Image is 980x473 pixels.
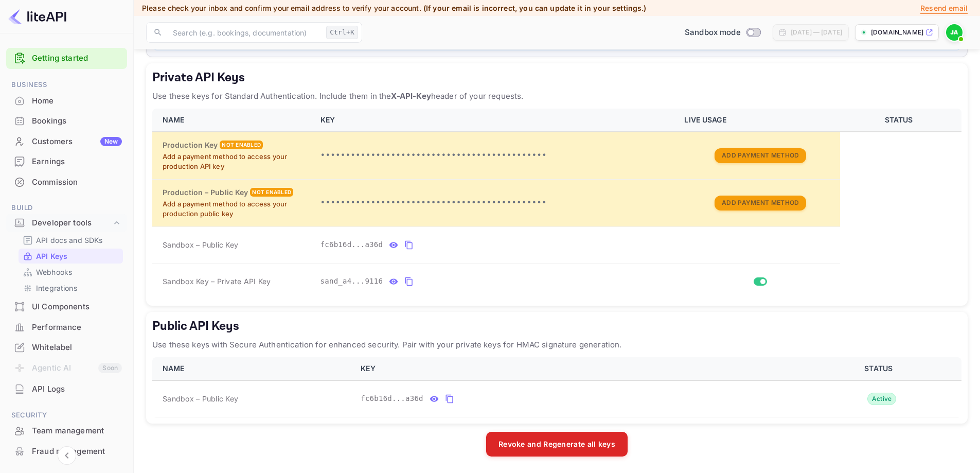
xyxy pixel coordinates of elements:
[799,357,961,380] th: STATUS
[163,239,238,250] span: Sandbox – Public Key
[6,318,127,338] div: Performance
[163,187,248,198] h6: Production – Public Key
[715,150,806,159] a: Add Payment Method
[32,322,122,334] div: Performance
[840,109,961,132] th: STATUS
[6,172,127,191] a: Commission
[320,197,672,209] p: •••••••••••••••••••••••••••••••••••••••••••••
[32,136,122,148] div: Customers
[19,233,123,248] div: API docs and SDKs
[715,196,806,211] button: Add Payment Method
[320,276,383,287] span: sand_a4...9116
[32,156,122,168] div: Earnings
[152,90,961,102] p: Use these keys for Standard Authentication. Include them in the header of your requests.
[163,139,218,151] h6: Production Key
[6,79,127,91] span: Business
[6,214,127,232] div: Developer tools
[6,297,127,317] div: UI Components
[867,393,897,405] div: Active
[32,301,122,313] div: UI Components
[391,91,431,101] strong: X-API-Key
[36,267,72,277] p: Webhooks
[6,421,127,441] div: Team management
[946,24,963,41] img: Jack A
[6,379,127,399] div: API Logs
[6,318,127,337] a: Performance
[6,111,127,131] div: Bookings
[36,283,77,293] p: Integrations
[6,152,127,172] div: Earnings
[152,339,961,351] p: Use these keys with Secure Authentication for enhanced security. Pair with your private keys for ...
[6,91,127,110] a: Home
[6,202,127,214] span: Build
[32,217,112,229] div: Developer tools
[19,281,123,295] div: Integrations
[58,446,76,465] button: Collapse navigation
[6,442,127,461] a: Fraud management
[6,379,127,398] a: API Logs
[152,357,354,380] th: NAME
[32,115,122,127] div: Bookings
[685,27,741,39] span: Sandbox mode
[6,111,127,130] a: Bookings
[6,172,127,192] div: Commission
[36,235,103,246] p: API docs and SDKs
[6,338,127,357] a: Whitelabel
[220,141,263,149] div: Not enabled
[23,267,119,277] a: Webhooks
[32,383,122,395] div: API Logs
[32,177,122,188] div: Commission
[486,432,628,457] button: Revoke and Regenerate all keys
[6,338,127,358] div: Whitelabel
[6,91,127,111] div: Home
[152,357,961,417] table: public api keys table
[6,421,127,440] a: Team management
[167,22,322,43] input: Search (e.g. bookings, documentation)
[871,28,923,37] p: [DOMAIN_NAME]
[23,283,119,293] a: Integrations
[19,249,123,264] div: API Keys
[152,69,961,86] h5: Private API Keys
[32,52,122,64] a: Getting started
[423,4,647,12] span: (If your email is incorrect, you can update it in your settings.)
[32,95,122,107] div: Home
[320,149,672,162] p: •••••••••••••••••••••••••••••••••••••••••••••
[320,239,383,250] span: fc6b16d...a36d
[32,342,122,354] div: Whitelabel
[678,109,840,132] th: LIVE USAGE
[6,152,127,171] a: Earnings
[8,8,66,25] img: LiteAPI logo
[715,148,806,163] button: Add Payment Method
[354,357,799,380] th: KEY
[6,48,127,69] div: Getting started
[163,152,308,172] p: Add a payment method to access your production API key
[100,137,122,146] div: New
[163,277,271,286] span: Sandbox Key – Private API Key
[920,3,968,14] p: Resend email
[163,199,308,219] p: Add a payment method to access your production public key
[791,28,842,37] div: [DATE] — [DATE]
[142,4,421,12] span: Please check your inbox and confirm your email address to verify your account.
[6,297,127,316] a: UI Components
[19,265,123,279] div: Webhooks
[715,198,806,206] a: Add Payment Method
[250,188,293,197] div: Not enabled
[152,318,961,335] h5: Public API Keys
[6,442,127,462] div: Fraud management
[6,410,127,421] span: Security
[36,251,67,261] p: API Keys
[32,425,122,437] div: Team management
[152,109,314,132] th: NAME
[152,109,961,300] table: private api keys table
[6,132,127,151] a: CustomersNew
[32,446,122,458] div: Fraud management
[326,26,358,39] div: Ctrl+K
[6,132,127,152] div: CustomersNew
[23,235,119,246] a: API docs and SDKs
[23,251,119,261] a: API Keys
[681,27,764,39] div: Switch to Production mode
[314,109,679,132] th: KEY
[361,393,423,404] span: fc6b16d...a36d
[163,393,238,404] span: Sandbox – Public Key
